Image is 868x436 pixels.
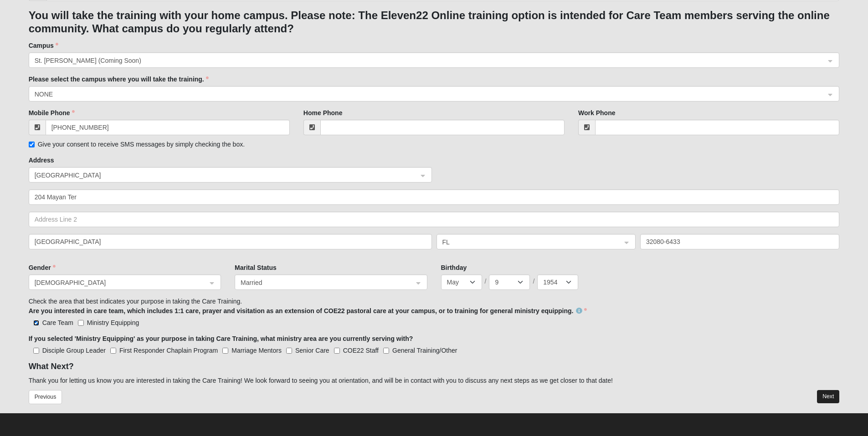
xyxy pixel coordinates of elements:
label: Are you interested in care team, which includes 1:1 care, prayer and visitation as an extension o... [29,306,587,315]
button: Previous [29,390,62,404]
p: Thank you for letting us know you are interested in taking the Care Training! We look forward to ... [29,376,840,385]
span: St. Augustine (Coming Soon) [35,56,817,66]
span: / [485,277,487,286]
input: Disciple Group Leader [33,348,39,354]
span: NONE [35,89,817,99]
label: Marital Status [235,263,277,272]
span: United States [35,170,410,180]
span: Care Team [42,319,73,326]
input: Address Line 1 [29,189,840,205]
h3: You will take the training with your home campus. Please note: The Eleven22 Online training optio... [29,9,840,35]
input: First Responder Chaplain Program [110,348,116,354]
input: Senior Care [286,348,292,354]
span: Marriage Mentors [231,347,282,354]
span: / [533,277,534,286]
label: Gender [29,263,56,272]
input: Ministry Equipping [78,320,84,326]
span: General Training/Other [392,347,457,354]
input: Marriage Mentors [222,348,228,354]
h4: What Next? [29,362,840,372]
span: Ministry Equipping [87,319,139,326]
label: Campus [29,41,58,50]
span: Disciple Group Leader [42,347,106,354]
label: Home Phone [303,108,343,117]
label: Address [29,156,54,165]
input: Address Line 2 [29,212,840,227]
span: Give your consent to receive SMS messages by simply checking the box. [38,141,245,148]
input: General Training/Other [383,348,389,354]
span: FL [442,237,613,247]
span: First Responder Chaplain Program [119,347,218,354]
label: If you selected 'Ministry Equipping' as your purpose in taking Care Training, what ministry area ... [29,334,413,343]
input: Zip [640,234,839,249]
span: Male [35,278,207,288]
span: COE22 Staff [343,347,379,354]
input: COE22 Staff [334,348,340,354]
span: Senior Care [295,347,329,354]
label: Please select the campus where you will take the training. [29,75,209,84]
input: Give your consent to receive SMS messages by simply checking the box. [29,142,35,147]
input: Care Team [33,320,39,326]
label: Birthday [441,263,467,272]
input: City [29,234,432,249]
label: Mobile Phone [29,108,75,117]
span: Married [241,278,405,288]
label: Work Phone [578,108,615,117]
button: Next [817,390,839,403]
